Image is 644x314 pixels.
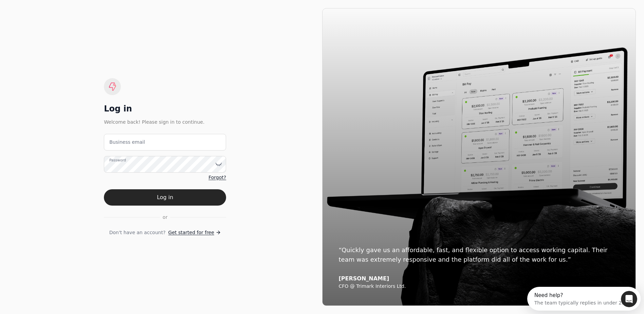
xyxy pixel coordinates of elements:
div: The team typically replies in under 2m [7,11,99,18]
div: Open Intercom Messenger [3,3,119,21]
span: Get started for free [168,229,214,236]
span: Don't have an account? [109,229,166,236]
label: Business email [109,139,145,146]
label: Password [109,157,126,163]
a: Get started for free [168,229,221,236]
iframe: Intercom live chat discovery launcher [527,287,641,311]
div: CFO @ Trimark Interiors Ltd. [339,283,620,290]
div: Need help? [7,6,99,11]
span: or [163,214,167,221]
div: [PERSON_NAME] [339,275,620,282]
a: Forgot? [208,174,226,181]
iframe: Intercom live chat [621,291,637,307]
div: Welcome back! Please sign in to continue. [104,118,226,126]
div: “Quickly gave us an affordable, fast, and flexible option to access working capital. Their team w... [339,245,620,264]
button: Log in [104,189,226,206]
div: Log in [104,103,226,114]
